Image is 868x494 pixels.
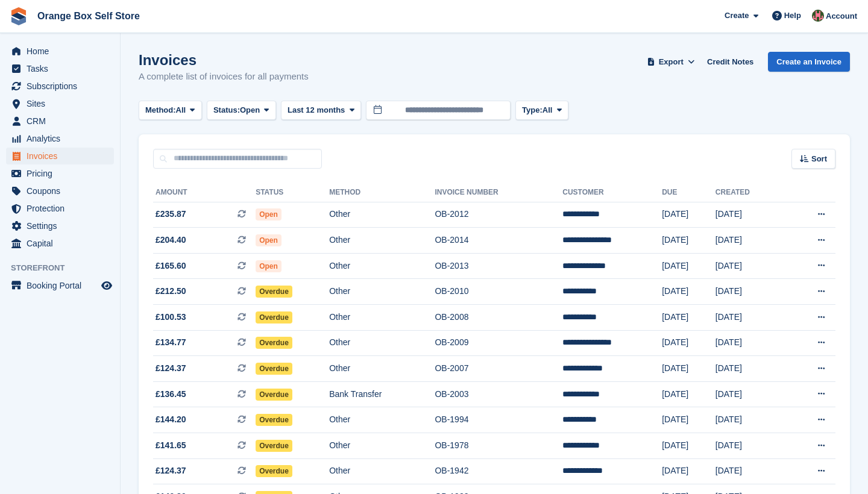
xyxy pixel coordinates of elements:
a: menu [6,95,114,112]
span: £144.20 [156,413,186,426]
th: Amount [153,183,256,202]
td: [DATE] [662,228,715,254]
a: Orange Box Self Store [33,6,145,26]
span: Account [826,10,857,22]
span: Settings [27,217,99,234]
a: menu [6,217,114,234]
span: £165.60 [156,260,186,272]
span: Overdue [256,440,292,452]
a: menu [6,200,114,217]
td: [DATE] [662,433,715,459]
a: menu [6,235,114,252]
th: Due [662,183,715,202]
td: [DATE] [662,381,715,407]
span: Open [256,260,281,272]
button: Status: Open [207,101,276,120]
td: OB-2008 [435,305,562,331]
td: OB-2010 [435,279,562,305]
td: [DATE] [715,407,785,433]
span: Subscriptions [27,78,99,95]
span: Help [784,10,801,22]
td: [DATE] [715,458,785,484]
td: OB-2013 [435,253,562,279]
span: Coupons [27,183,99,199]
td: Other [329,228,435,254]
a: menu [6,183,114,199]
td: Other [329,330,435,356]
a: menu [6,60,114,77]
span: Overdue [256,414,292,426]
span: Create [725,10,749,22]
span: Pricing [27,165,99,182]
span: £134.77 [156,336,186,349]
span: Protection [27,200,99,217]
p: A complete list of invoices for all payments [139,70,309,84]
span: £136.45 [156,388,186,401]
td: [DATE] [715,433,785,459]
span: Booking Portal [27,277,99,294]
button: Export [644,52,697,72]
span: Method: [145,104,176,116]
a: menu [6,78,114,95]
img: stora-icon-8386f47178a22dfd0bd8f6a31ec36ba5ce8667c1dd55bd0f319d3a0aa187defe.svg [10,7,28,25]
th: Customer [562,183,662,202]
td: Bank Transfer [329,381,435,407]
span: Storefront [11,262,120,274]
a: Preview store [99,278,114,293]
td: Other [329,305,435,331]
span: Sort [811,153,827,165]
td: OB-2014 [435,228,562,254]
span: Overdue [256,286,292,298]
span: Analytics [27,130,99,147]
span: £212.50 [156,285,186,298]
td: [DATE] [662,330,715,356]
td: OB-2009 [435,330,562,356]
th: Method [329,183,435,202]
td: OB-1942 [435,458,562,484]
td: [DATE] [662,356,715,382]
span: £141.65 [156,439,186,452]
button: Last 12 months [281,101,361,120]
span: All [542,104,553,116]
a: menu [6,277,114,294]
span: Export [659,56,684,68]
td: Other [329,458,435,484]
span: Home [27,43,99,60]
span: Invoices [27,148,99,164]
td: [DATE] [715,305,785,331]
a: Credit Notes [702,52,758,72]
span: £204.40 [156,234,186,246]
a: Create an Invoice [768,52,850,72]
td: OB-2012 [435,202,562,228]
td: Other [329,279,435,305]
span: £124.37 [156,362,186,375]
span: Capital [27,235,99,252]
span: Open [256,234,281,246]
th: Created [715,183,785,202]
span: Type: [522,104,542,116]
span: All [176,104,186,116]
td: [DATE] [662,458,715,484]
th: Status [256,183,329,202]
th: Invoice Number [435,183,562,202]
td: Other [329,253,435,279]
span: Tasks [27,60,99,77]
span: CRM [27,113,99,130]
span: £124.37 [156,464,186,477]
img: David Clark [812,10,824,22]
span: Sites [27,95,99,112]
span: Overdue [256,311,292,324]
a: menu [6,148,114,164]
button: Type: All [515,101,568,120]
span: Status: [213,104,240,116]
td: OB-2007 [435,356,562,382]
span: Open [240,104,260,116]
td: [DATE] [715,330,785,356]
td: [DATE] [662,279,715,305]
span: Overdue [256,337,292,349]
a: menu [6,130,114,147]
td: [DATE] [715,202,785,228]
td: Other [329,356,435,382]
a: menu [6,43,114,60]
h1: Invoices [139,52,309,68]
